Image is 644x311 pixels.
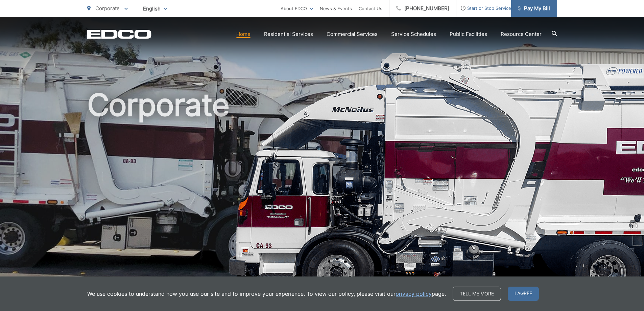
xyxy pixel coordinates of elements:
[327,30,378,38] a: Commercial Services
[87,290,446,298] p: We use cookies to understand how you use our site and to improve your experience. To view our pol...
[264,30,313,38] a: Residential Services
[450,30,487,38] a: Public Facilities
[453,287,501,301] a: Tell me more
[508,287,539,301] span: I agree
[87,29,151,39] a: EDCD logo. Return to the homepage.
[281,4,313,13] a: About EDCO
[138,3,172,15] span: English
[518,4,550,13] span: Pay My Bill
[359,4,382,13] a: Contact Us
[87,88,557,302] h1: Corporate
[391,30,436,38] a: Service Schedules
[501,30,542,38] a: Resource Center
[320,4,352,13] a: News & Events
[396,290,432,298] a: privacy policy
[236,30,251,38] a: Home
[95,5,120,12] span: Corporate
